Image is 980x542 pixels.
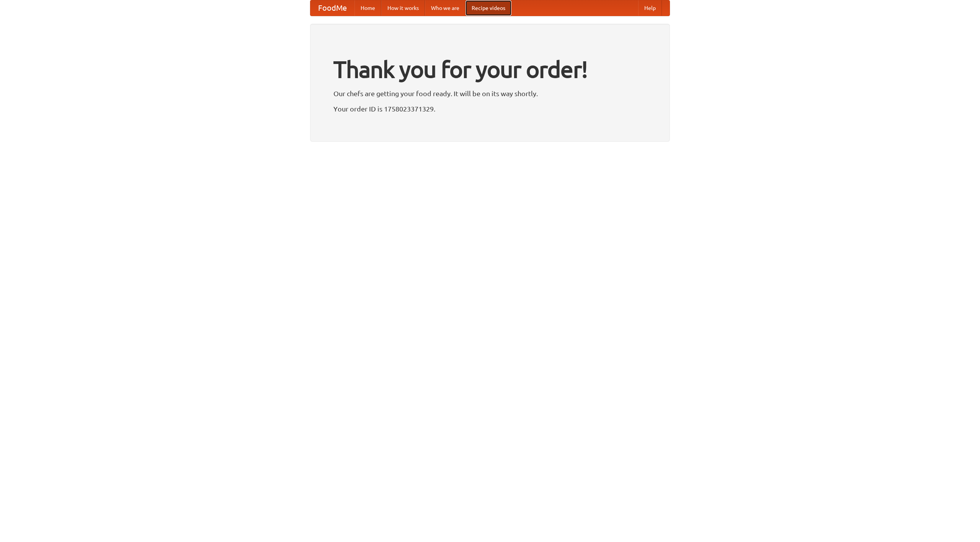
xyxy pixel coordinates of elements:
a: Home [354,0,381,16]
a: Help [638,0,662,16]
a: Recipe videos [465,0,511,16]
a: How it works [381,0,425,16]
p: Your order ID is 1758023371329. [333,103,647,115]
h1: Thank you for your order! [333,51,647,88]
a: FoodMe [310,0,354,16]
p: Our chefs are getting your food ready. It will be on its way shortly. [333,88,647,99]
a: Who we are [425,0,465,16]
